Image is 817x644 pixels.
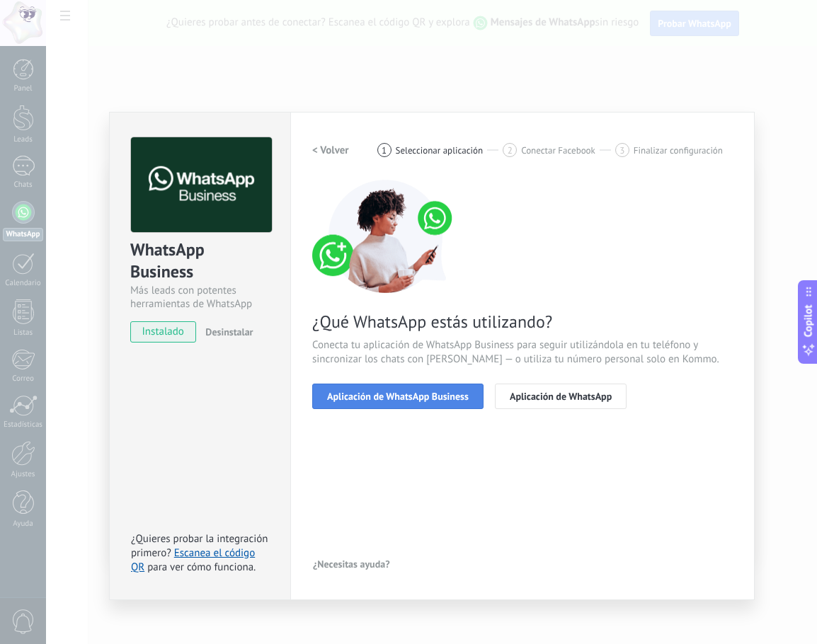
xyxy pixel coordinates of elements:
[619,144,624,156] span: 3
[312,180,461,293] img: connect number
[312,338,733,367] span: Conecta tu aplicación de WhatsApp Business para seguir utilizándola en tu teléfono y sincronizar ...
[312,384,484,409] button: Aplicación de WhatsApp Business
[312,137,349,163] button: < Volver
[147,560,256,574] span: para ver cómo funciona.
[382,144,387,156] span: 1
[510,391,612,401] span: Aplicación de WhatsApp
[313,559,390,569] span: ¿Necesitas ayuda?
[508,144,513,156] span: 2
[200,321,253,343] button: Desinstalar
[312,144,349,157] h2: < Volver
[634,145,723,156] span: Finalizar configuración
[495,384,627,409] button: Aplicación de WhatsApp
[130,284,270,311] div: Más leads con potentes herramientas de WhatsApp
[521,145,595,156] span: Conectar Facebook
[131,137,272,233] img: logo_main.png
[131,546,255,574] a: Escanea el código QR
[130,238,270,284] div: WhatsApp Business
[312,311,733,333] span: ¿Qué WhatsApp estás utilizando?
[396,145,484,156] span: Seleccionar aplicación
[801,305,816,338] span: Copilot
[131,321,195,343] span: instalado
[327,391,469,401] span: Aplicación de WhatsApp Business
[205,326,253,338] span: Desinstalar
[312,553,391,575] button: ¿Necesitas ayuda?
[131,532,268,560] span: ¿Quieres probar la integración primero?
